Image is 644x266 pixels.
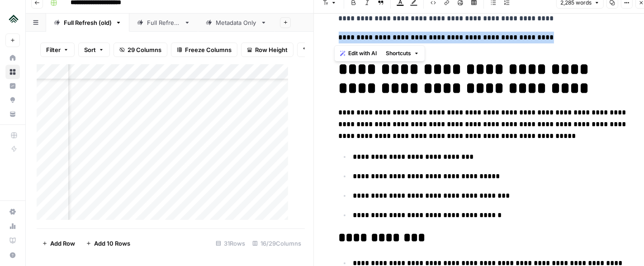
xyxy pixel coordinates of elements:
div: 31 Rows [212,236,249,251]
span: Edit with AI [348,49,377,57]
button: Workspace: Uplisting [5,7,20,30]
a: Full Refresh [129,14,198,32]
button: Sort [78,43,110,57]
a: Full Refresh (old) [46,14,129,32]
a: Settings [5,204,20,219]
div: 16/29 Columns [249,236,305,251]
a: Learning Hub [5,233,20,248]
span: Sort [84,45,96,54]
button: 29 Columns [114,43,167,57]
a: Browse [5,65,20,79]
a: Usage [5,219,20,233]
div: Full Refresh [147,18,180,27]
a: Your Data [5,107,20,121]
button: Freeze Columns [171,43,237,57]
span: 29 Columns [128,45,161,54]
button: Add Row [37,236,80,251]
span: Freeze Columns [185,45,232,54]
button: Filter [40,43,75,57]
div: Metadata Only [216,18,257,27]
a: Home [5,51,20,65]
button: Add 10 Rows [80,236,136,251]
div: Full Refresh (old) [64,18,112,27]
img: Uplisting Logo [5,10,22,27]
button: Row Height [241,43,294,57]
a: Insights [5,79,20,93]
span: Filter [46,45,61,54]
button: Edit with AI [336,47,380,59]
button: Help + Support [5,248,20,262]
span: Shortcuts [386,49,411,57]
span: Row Height [255,45,288,54]
a: Opportunities [5,93,20,107]
a: Metadata Only [198,14,275,32]
span: Add 10 Rows [94,239,130,248]
button: Shortcuts [382,47,423,59]
span: Add Row [50,239,75,248]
